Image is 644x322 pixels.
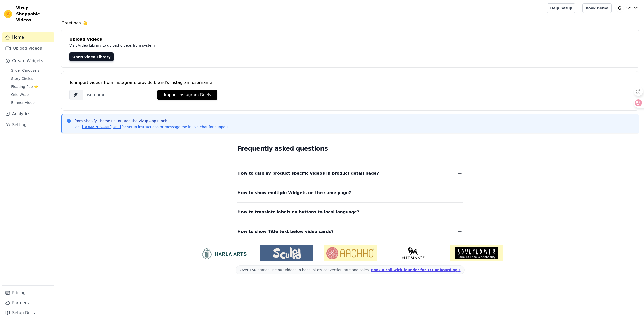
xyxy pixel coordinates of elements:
a: Book a call with founder for 1:1 onboarding [371,268,460,272]
a: Help Setup [547,3,575,13]
input: username [83,90,155,100]
button: G Gevine [616,4,640,13]
a: Grid Wrap [8,91,54,98]
a: Partners [2,298,54,308]
a: Slider Carousels [8,67,54,74]
button: Import Instagram Reels [157,90,217,100]
button: How to show Title text below video cards? [237,228,463,235]
span: Banner Video [11,100,35,105]
span: Create Widgets [12,58,43,64]
p: Visit for setup instructions or message me in live chat for support. [74,124,229,129]
h4: Upload Videos [69,36,631,42]
div: To import videos from Instagram, provide brand's instagram username [69,80,631,86]
img: HarlaArts [197,247,250,259]
img: Sculpd US [260,247,313,259]
text: G [618,6,621,11]
span: Floating-Pop ⭐ [11,84,38,89]
img: Soulflower [450,245,503,261]
a: Pricing [2,288,54,298]
span: How to translate labels on buttons to local language? [237,209,359,216]
span: How to display product specific videos in product detail page? [237,170,379,177]
span: How to show Title text below video cards? [237,228,334,235]
span: Slider Carousels [11,68,39,73]
span: Story Circles [11,76,33,81]
button: Create Widgets [2,56,54,66]
h4: Greetings 👋! [61,20,639,26]
p: Gevine [624,4,640,13]
img: Neeman's [387,247,440,259]
a: Settings [2,120,54,130]
a: Story Circles [8,75,54,82]
a: Book Demo [582,3,611,13]
a: Home [2,32,54,42]
span: Grid Wrap [11,92,29,97]
img: Aachho [324,245,377,261]
h2: Frequently asked questions [237,144,463,154]
a: Banner Video [8,99,54,106]
span: How to show multiple Widgets on the same page? [237,189,351,196]
a: [DOMAIN_NAME][URL] [82,125,121,129]
button: How to display product specific videos in product detail page? [237,170,463,177]
a: Upload Videos [2,43,54,53]
a: Setup Docs [2,308,54,318]
a: Floating-Pop ⭐ [8,83,54,90]
span: @ [69,90,83,100]
a: Analytics [2,109,54,119]
a: Open Video Library [69,52,114,61]
button: How to show multiple Widgets on the same page? [237,189,463,196]
button: How to translate labels on buttons to local language? [237,209,463,216]
span: Vizup Shoppable Videos [16,5,52,23]
img: Vizup [4,10,12,18]
p: Visit Video Library to upload videos from system [69,42,295,48]
p: from Shopify Theme Editor, add the Vizup App Block [74,118,229,123]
